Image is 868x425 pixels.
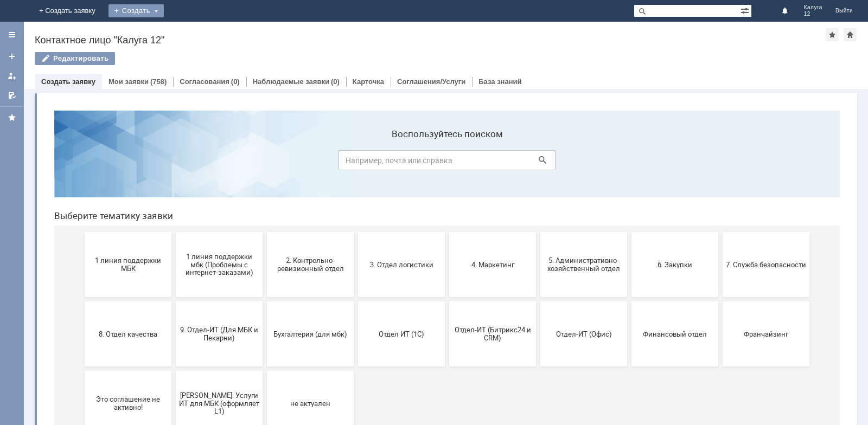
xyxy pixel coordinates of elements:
button: 7. Служба безопасности [677,130,764,195]
div: Контактное лицо "Калуга 12" [35,35,826,46]
span: 4. Маркетинг [407,158,487,166]
a: Создать заявку [41,78,95,86]
label: Воспользуйтесь поиском [293,27,510,37]
span: [PERSON_NAME]. Услуги ИТ для МБК (оформляет L1) [133,289,214,313]
button: 5. Административно-хозяйственный отдел [495,130,582,195]
div: Добавить в избранное [826,28,839,41]
button: Это соглашение не активно! [39,269,126,334]
button: Отдел ИТ (1С) [312,199,399,265]
button: Бухгалтерия (для мбк) [221,199,308,265]
button: Отдел-ИТ (Битрикс24 и CRM) [404,199,490,265]
button: Финансовый отдел [586,199,673,265]
button: Отдел-ИТ (Офис) [495,199,582,265]
span: Калуга [804,4,822,11]
button: [PERSON_NAME]. Услуги ИТ для МБК (оформляет L1) [130,269,217,334]
a: Мои заявки [3,67,21,85]
span: не актуален [225,297,305,305]
div: Сделать домашней страницей [844,28,857,41]
span: 2. Контрольно-ревизионный отдел [225,154,305,171]
span: 9. Отдел-ИТ (Для МБК и Пекарни) [133,224,214,240]
button: 8. Отдел качества [39,199,126,265]
span: Расширенный поиск [741,5,751,15]
button: 6. Закупки [586,130,673,195]
a: Создать заявку [3,48,21,65]
div: (758) [150,78,167,86]
div: Создать [108,4,164,17]
button: 1 линия поддержки МБК [39,130,126,195]
a: Карточка [353,78,384,86]
a: Мои согласования [3,87,21,104]
div: (0) [231,78,240,86]
span: 5. Административно-хозяйственный отдел [498,154,578,171]
span: Это соглашение не активно! [42,293,123,310]
button: Франчайзинг [677,199,764,265]
span: Отдел-ИТ (Офис) [498,228,578,236]
span: Отдел-ИТ (Битрикс24 и CRM) [407,224,487,240]
span: Франчайзинг [680,228,761,236]
input: Например, почта или справка [293,48,510,68]
span: 8. Отдел качества [42,228,123,236]
span: 1 линия поддержки мбк (Проблемы с интернет-заказами) [133,150,214,175]
button: 3. Отдел логистики [312,130,399,195]
button: 1 линия поддержки мбк (Проблемы с интернет-заказами) [130,130,217,195]
button: 2. Контрольно-ревизионный отдел [221,130,308,195]
a: База знаний [478,78,521,86]
header: Выберите тематику заявки [9,108,794,119]
span: 3. Отдел логистики [316,158,396,166]
button: 4. Маркетинг [404,130,490,195]
div: (0) [331,78,340,86]
button: 9. Отдел-ИТ (Для МБК и Пекарни) [130,199,217,265]
button: не актуален [221,269,308,334]
span: 7. Служба безопасности [680,158,761,166]
span: Отдел ИТ (1С) [316,228,396,236]
span: Финансовый отдел [589,228,669,236]
a: Наблюдаемые заявки [253,78,329,86]
span: 6. Закупки [589,158,669,166]
a: Согласования [180,78,229,86]
span: Бухгалтерия (для мбк) [225,228,305,236]
a: Мои заявки [108,78,149,86]
span: 12 [804,11,822,17]
a: Соглашения/Услуги [397,78,465,86]
span: 1 линия поддержки МБК [42,154,123,171]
